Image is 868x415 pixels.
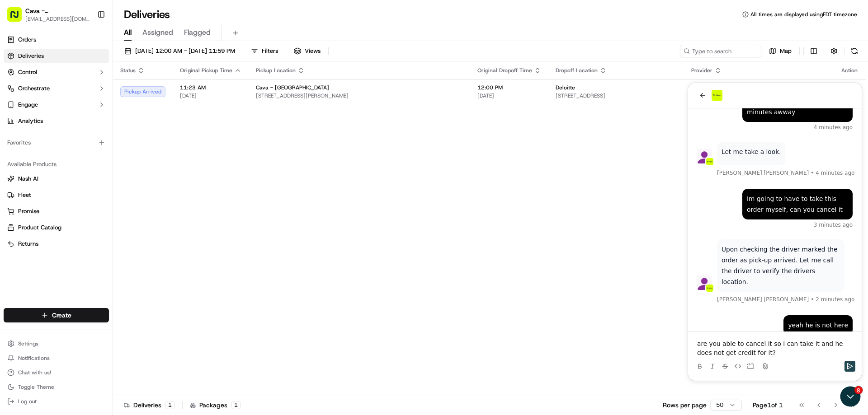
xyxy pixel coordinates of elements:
[4,98,109,112] button: Engage
[180,92,241,99] span: [DATE]
[839,385,863,410] iframe: Open customer support
[4,308,109,322] button: Create
[305,47,321,55] span: Views
[4,157,109,172] div: Available Products
[4,65,109,79] button: Control
[124,27,132,38] span: All
[7,175,105,183] a: Nash AI
[4,49,109,63] a: Deliveries
[124,7,170,22] h1: Deliveries
[120,67,136,74] span: Status
[18,354,50,362] span: Notifications
[4,204,109,219] button: Promise
[556,92,677,99] span: [STREET_ADDRESS]
[477,92,541,99] span: [DATE]
[165,401,175,409] div: 1
[688,83,862,381] iframe: Customer support window
[4,237,109,251] button: Returns
[18,84,50,93] span: Orchestrate
[256,84,329,91] span: Cava - [GEOGRAPHIC_DATA]
[256,92,463,99] span: [STREET_ADDRESS][PERSON_NAME]
[840,67,859,74] div: Action
[120,45,239,57] button: [DATE] 12:00 AM - [DATE] 11:59 PM
[7,240,105,248] a: Returns
[18,369,51,376] span: Chat with us!
[290,45,325,57] button: Views
[7,207,105,215] a: Promise
[4,81,109,96] button: Orchestrate
[256,67,296,74] span: Pickup Location
[4,33,109,47] a: Orders
[765,45,796,57] button: Map
[25,15,90,23] button: [EMAIL_ADDRESS][DOMAIN_NAME]
[7,191,105,199] a: Fleet
[753,401,783,410] div: Page 1 of 1
[18,175,38,183] span: Nash AI
[180,84,241,91] span: 11:23 AM
[4,395,109,408] button: Log out
[7,224,105,232] a: Product Catalog
[4,135,109,150] div: Favorites
[4,220,109,235] button: Product Catalog
[25,6,90,15] button: Cava - [GEOGRAPHIC_DATA]
[4,381,109,393] button: Toggle Theme
[18,52,44,60] span: Deliveries
[18,383,54,391] span: Toggle Theme
[4,188,109,202] button: Fleet
[18,191,31,199] span: Fleet
[231,401,241,409] div: 1
[556,84,575,91] span: Deloitte
[848,45,861,57] button: Refresh
[477,67,532,74] span: Original Dropoff Time
[18,68,37,76] span: Control
[18,117,43,125] span: Analytics
[52,311,71,320] span: Create
[556,67,598,74] span: Dropoff Location
[780,47,792,55] span: Map
[142,27,173,38] span: Assigned
[4,114,109,128] a: Analytics
[18,340,38,347] span: Settings
[180,67,232,74] span: Original Pickup Time
[18,36,36,44] span: Orders
[18,240,38,248] span: Returns
[18,207,39,215] span: Promise
[190,401,241,410] div: Packages
[247,45,282,57] button: Filters
[4,172,109,186] button: Nash AI
[18,398,37,405] span: Log out
[750,11,857,18] span: All times are displayed using EDT timezone
[4,337,109,350] button: Settings
[4,4,94,25] button: Cava - [GEOGRAPHIC_DATA][EMAIL_ADDRESS][DOMAIN_NAME]
[135,47,235,55] span: [DATE] 12:00 AM - [DATE] 11:59 PM
[4,352,109,364] button: Notifications
[4,366,109,379] button: Chat with us!
[18,101,38,109] span: Engage
[477,84,541,91] span: 12:00 PM
[18,224,61,232] span: Product Catalog
[691,67,712,74] span: Provider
